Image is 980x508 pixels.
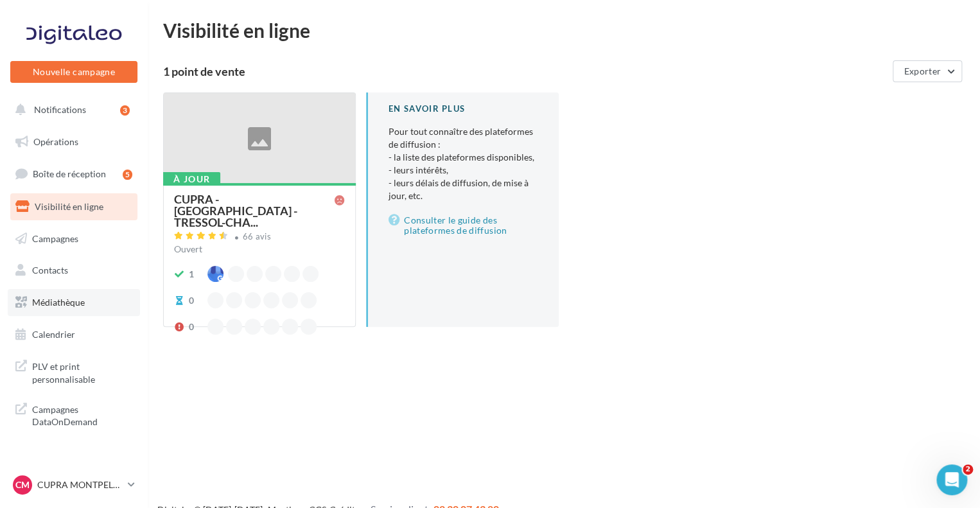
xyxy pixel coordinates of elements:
a: 66 avis [174,230,345,245]
li: - leurs délais de diffusion, de mise à jour, etc. [389,177,538,202]
span: Campagnes [32,232,78,243]
span: Opérations [33,136,78,147]
li: - la liste des plateformes disponibles, [389,151,538,164]
a: Calendrier [8,321,140,348]
span: Contacts [32,265,68,276]
span: Visibilité en ligne [35,201,103,212]
span: Boîte de réception [33,168,106,179]
li: - leurs intérêts, [389,164,538,177]
div: 0 [189,294,194,307]
span: Campagnes DataOnDemand [32,401,132,428]
span: Notifications [34,104,86,115]
a: Contacts [8,257,140,284]
div: 1 point de vente [163,66,888,77]
div: Visibilité en ligne [163,21,965,40]
div: À jour [163,172,220,186]
div: En savoir plus [389,103,538,115]
span: Médiathèque [32,297,85,308]
span: CM [15,478,30,491]
div: 3 [120,105,130,116]
span: 2 [963,464,973,475]
a: Visibilité en ligne [8,193,140,220]
div: 66 avis [243,232,271,241]
a: Consulter le guide des plateformes de diffusion [389,213,538,238]
span: CUPRA - [GEOGRAPHIC_DATA] - TRESSOL-CHA... [174,193,335,228]
span: Calendrier [32,329,75,340]
a: Campagnes DataOnDemand [8,396,140,434]
span: PLV et print personnalisable [32,358,132,385]
span: Exporter [904,66,941,76]
button: Exporter [893,60,962,82]
span: Ouvert [174,243,202,254]
button: Notifications 3 [8,96,135,123]
a: Campagnes [8,225,140,252]
p: Pour tout connaître des plateformes de diffusion : [389,125,538,202]
div: 0 [189,320,194,333]
a: Opérations [8,128,140,155]
button: Nouvelle campagne [10,61,137,83]
iframe: Intercom live chat [936,464,967,495]
div: 5 [123,170,132,180]
a: Boîte de réception5 [8,160,140,188]
div: 1 [189,268,194,281]
a: PLV et print personnalisable [8,353,140,390]
p: CUPRA MONTPELLIER [37,478,123,491]
a: Médiathèque [8,289,140,316]
a: CM CUPRA MONTPELLIER [10,473,137,497]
